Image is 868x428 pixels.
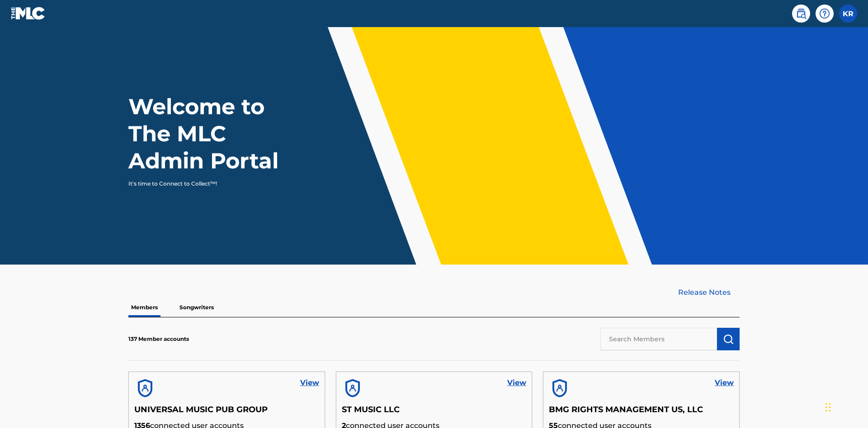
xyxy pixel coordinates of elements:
div: User Menu [839,5,857,23]
img: MLC Logo [11,7,46,20]
h5: ST MUSIC LLC [342,405,527,420]
img: account [134,377,156,399]
p: Members [128,298,160,317]
a: View [507,377,526,388]
h1: Welcome to The MLC Admin Portal [128,93,297,174]
iframe: Chat Widget [823,385,868,428]
input: Search Members [600,328,717,350]
div: Drag [826,394,831,421]
a: Release Notes [678,287,740,298]
img: help [819,8,830,19]
div: Help [816,5,834,23]
img: search [796,8,807,19]
a: View [715,377,734,388]
h5: UNIVERSAL MUSIC PUB GROUP [134,405,319,420]
img: Search Works [723,334,734,344]
img: account [549,377,571,399]
h5: BMG RIGHTS MANAGEMENT US, LLC [549,405,734,420]
img: account [342,377,363,399]
a: View [300,377,319,388]
a: Public Search [792,5,810,23]
p: Songwriters [177,298,217,317]
p: It's time to Connect to Collect™! [128,180,285,188]
p: 137 Member accounts [128,335,189,343]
